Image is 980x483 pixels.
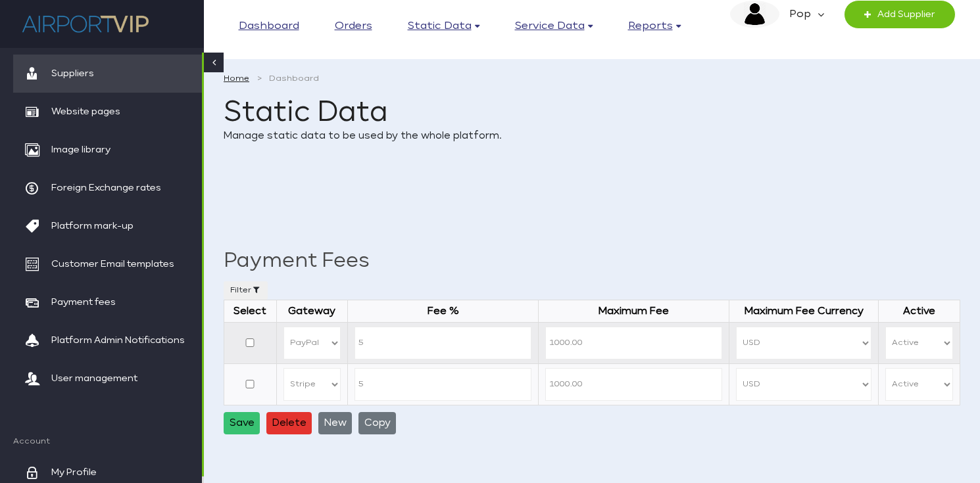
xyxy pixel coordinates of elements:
[51,283,116,321] span: Payment fees
[13,359,204,398] a: User management
[224,72,249,85] a: Home
[224,412,260,434] button: Save
[335,16,372,36] a: Orders
[13,207,204,245] a: Platform mark-up
[266,412,312,434] button: Delete
[318,412,352,434] button: New
[224,99,960,128] h1: Static Data
[779,1,818,28] em: Pop
[51,131,110,169] span: Image library
[628,16,681,36] a: Reports
[51,245,174,283] span: Customer Email templates
[224,300,277,323] th: Select
[13,55,204,93] a: Suppliers
[51,359,137,398] span: User management
[13,169,204,207] a: Foreign Exchange rates
[515,16,593,36] a: Service data
[51,55,94,93] span: Suppliers
[224,128,960,144] p: Manage static data to be used by the whole platform.
[13,283,204,321] a: Payment fees
[358,412,396,434] button: Copy
[871,1,935,28] span: Add Supplier
[13,437,204,447] span: Account
[51,93,120,131] span: Website pages
[224,246,960,276] h2: Payment Fees
[13,321,204,359] a: Platform Admin Notifications
[13,131,204,169] a: Image library
[51,321,185,359] span: Platform Admin Notifications
[239,16,299,36] a: Dashboard
[13,93,204,131] a: Website pages
[259,72,319,85] li: Dashboard
[729,300,878,323] th: Maximum fee currency
[276,300,348,323] th: Gateway
[51,169,161,207] span: Foreign Exchange rates
[730,1,824,28] a: image description Pop
[348,300,539,323] th: Fee %
[224,281,268,300] button: Filter
[51,207,134,245] span: Platform mark-up
[13,245,204,283] a: Customer Email templates
[730,1,779,28] img: image description
[20,10,151,38] img: company logo here
[408,16,479,36] a: Static data
[539,300,729,323] th: Maximum fee
[878,300,960,323] th: Active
